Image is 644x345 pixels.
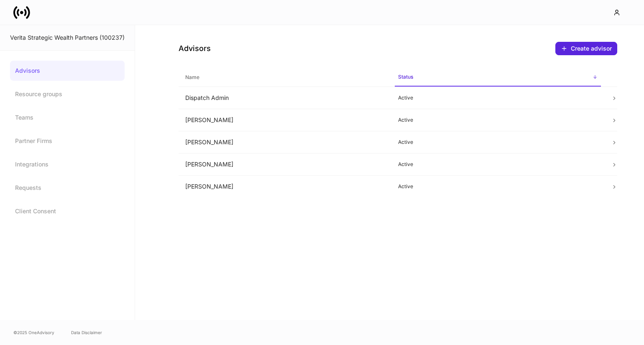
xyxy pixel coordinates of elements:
[561,45,612,52] div: Create advisor
[398,95,598,101] p: Active
[185,73,199,81] h6: Name
[398,117,598,123] p: Active
[555,42,617,55] button: Create advisor
[179,131,391,153] td: [PERSON_NAME]
[179,43,211,54] h4: Advisors
[182,69,388,86] span: Name
[398,73,413,81] h6: Status
[179,153,391,176] td: [PERSON_NAME]
[10,84,125,104] a: Resource groups
[10,33,125,42] div: Verita Strategic Wealth Partners (100237)
[179,87,391,109] td: Dispatch Admin
[179,109,391,131] td: [PERSON_NAME]
[10,131,125,151] a: Partner Firms
[398,139,598,146] p: Active
[13,329,54,336] span: © 2025 OneAdvisory
[10,178,125,198] a: Requests
[10,61,125,81] a: Advisors
[10,201,125,221] a: Client Consent
[395,69,601,87] span: Status
[10,154,125,174] a: Integrations
[10,107,125,128] a: Teams
[398,183,598,190] p: Active
[71,329,102,336] a: Data Disclaimer
[398,161,598,168] p: Active
[179,176,391,198] td: [PERSON_NAME]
